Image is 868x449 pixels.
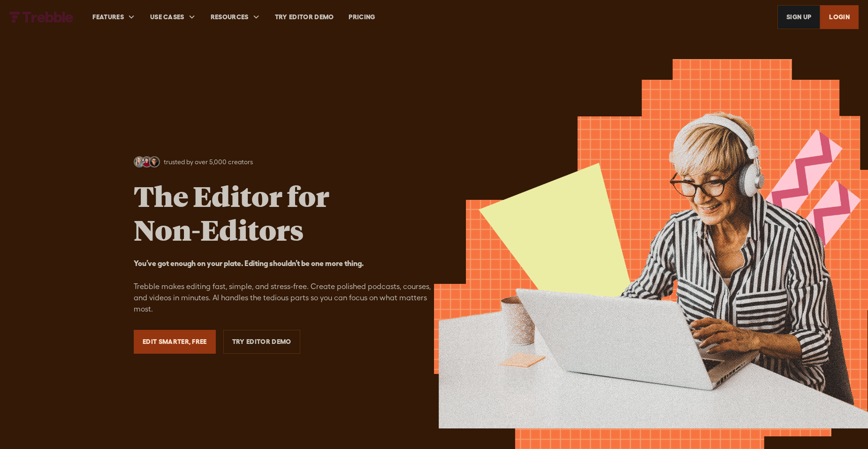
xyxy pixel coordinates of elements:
a: Try Editor Demo [223,330,300,354]
div: USE CASES [143,1,203,33]
div: FEATURES [85,1,143,33]
strong: You’ve got enough on your plate. Editing shouldn’t be one more thing. ‍ [134,259,364,267]
p: trusted by over 5,000 creators [164,157,253,167]
div: RESOURCES [211,12,249,22]
h1: The Editor for Non-Editors [134,179,329,246]
p: Trebble makes editing fast, simple, and stress-free. Create polished podcasts, courses, and video... [134,258,434,315]
a: SIGn UP [777,5,820,29]
img: Trebble FM Logo [9,11,74,23]
a: Try Editor Demo [267,1,342,33]
a: LOGIN [820,5,859,29]
div: USE CASES [150,12,184,22]
a: Edit Smarter, Free [134,330,216,354]
a: home [9,11,74,23]
div: FEATURES [92,12,124,22]
div: RESOURCES [203,1,267,33]
a: PRICING [341,1,382,33]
